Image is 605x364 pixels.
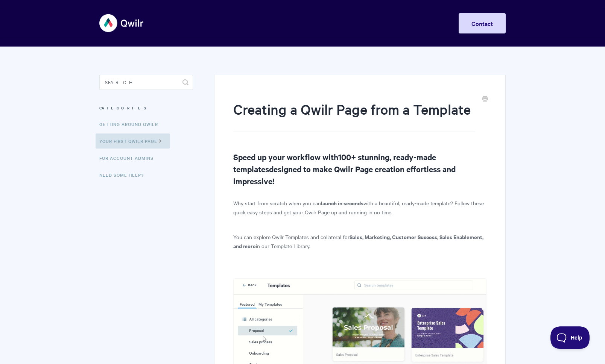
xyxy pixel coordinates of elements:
input: Search [99,75,193,90]
p: You can explore Qwilr Templates and collateral for in our Template Library. [233,232,486,250]
h1: Creating a Qwilr Page from a Template [233,100,475,132]
h3: Categories [99,101,193,115]
iframe: Toggle Customer Support [550,326,590,349]
a: Getting Around Qwilr [99,117,164,132]
p: Why start from scratch when you can with a beautiful, ready-made template? Follow these quick eas... [233,199,486,217]
a: Your First Qwilr Page [96,133,170,149]
a: For Account Admins [99,150,159,165]
a: Contact [459,13,506,33]
a: Need Some Help? [99,167,149,182]
strong: launch in seconds [321,199,363,207]
b: Sales, Marketing, Customer Success, Sales Enablement, and more [233,233,483,250]
img: Qwilr Help Center [99,9,144,37]
h2: Speed up your workflow with designed to make Qwilr Page creation effortless and impressive! [233,151,486,187]
a: Print this Article [482,95,488,103]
